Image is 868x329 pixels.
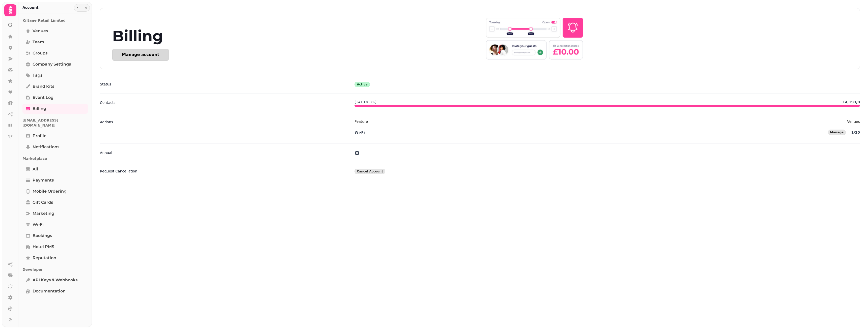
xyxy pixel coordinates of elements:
[112,49,169,61] button: Manage account
[828,130,846,135] button: Manage
[355,169,385,174] button: Cancel Account
[830,131,844,134] span: Manage
[33,244,54,250] span: Hotel PMS
[33,188,67,194] span: Mobile ordering
[33,72,42,78] span: Tags
[22,37,88,47] a: Team
[22,70,88,80] a: Tags
[355,100,376,105] p: ( 1419300 %)
[22,220,88,230] a: Wi-Fi
[22,208,88,219] a: Marketing
[33,222,44,228] span: Wi-Fi
[33,28,48,34] span: Venues
[33,288,66,294] span: Documentation
[22,5,39,10] h2: Account
[486,16,583,61] img: header
[22,26,88,36] a: Venues
[22,116,88,130] p: [EMAIL_ADDRESS][DOMAIN_NAME]
[33,50,47,56] span: Groups
[22,175,88,185] a: Payments
[33,177,54,183] span: Payments
[33,133,46,139] span: Profile
[112,28,486,44] div: Billing
[33,233,52,239] span: Bookings
[22,265,88,274] p: Developer
[843,100,860,104] b: 14,193 / 0
[355,119,368,124] p: Feature
[22,104,88,114] a: Billing
[22,164,88,174] a: All
[22,253,88,263] a: Reputation
[22,16,88,25] p: Kiltane Retail Limited
[33,144,59,150] span: Notifications
[22,275,88,285] a: API keys & webhooks
[33,61,71,67] span: Company settings
[33,199,53,205] span: Gift cards
[33,255,56,261] span: Reputation
[357,170,383,173] span: Cancel Account
[33,95,53,101] span: Event log
[22,131,88,141] a: Profile
[100,81,350,87] dt: Status
[848,129,860,135] p: 1 / 10
[122,53,159,57] div: Manage account
[33,166,38,172] span: All
[33,83,54,89] span: Brand Kits
[100,150,350,156] dt: Annual
[22,286,88,296] a: Documentation
[100,100,116,106] p: Contacts
[22,154,88,163] p: Marketplace
[847,119,860,124] p: Venues
[355,129,365,135] p: Wi-Fi
[22,48,88,58] a: Groups
[22,81,88,92] a: Brand Kits
[22,93,88,103] a: Event log
[355,82,370,87] div: Active
[33,39,44,45] span: Team
[33,211,54,217] span: Marketing
[100,119,350,137] dt: Addons
[22,142,88,152] a: Notifications
[22,197,88,207] a: Gift cards
[22,242,88,252] a: Hotel PMS
[18,14,92,327] nav: Tabs
[22,59,88,69] a: Company settings
[33,106,46,112] span: Billing
[22,231,88,241] a: Bookings
[33,277,77,283] span: API keys & webhooks
[22,186,88,196] a: Mobile ordering
[100,168,137,174] p: Request Cancellation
